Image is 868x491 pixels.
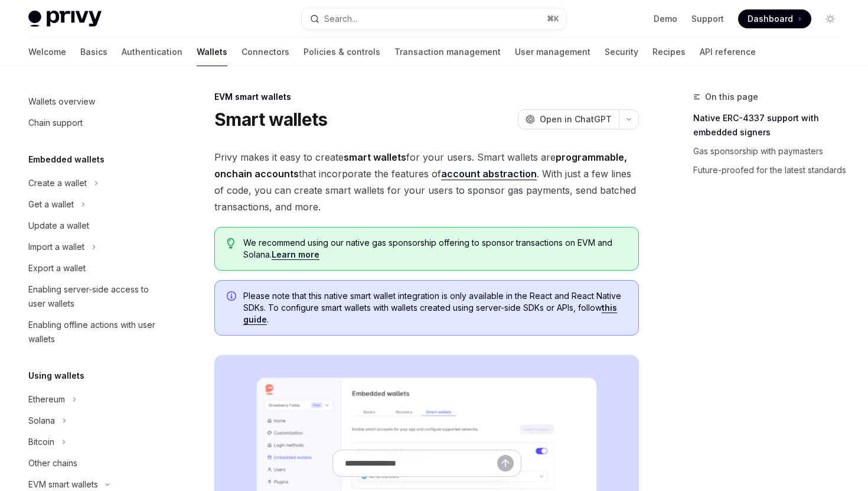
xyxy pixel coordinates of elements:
[28,176,87,190] div: Create a wallet
[28,261,86,275] div: Export a wallet
[700,38,756,66] a: API reference
[19,194,170,215] button: Get a wallet
[28,152,105,167] h5: Embedded wallets
[28,435,54,449] div: Bitcoin
[19,314,170,350] a: Enabling offline actions with user wallets
[28,392,65,407] div: Ethereum
[19,91,170,112] a: Wallets overview
[80,38,107,66] a: Basics
[243,290,626,326] span: Please note that this native smart wallet integration is only available in the React and React Na...
[197,38,227,66] a: Wallets
[243,237,626,261] span: We recommend using our native gas sponsorship offering to sponsor transactions on EVM and Solana.
[705,90,758,104] span: On this page
[28,95,95,109] div: Wallets overview
[28,197,74,212] div: Get a wallet
[19,173,170,194] button: Create a wallet
[19,431,170,453] button: Bitcoin
[19,453,170,474] a: Other chains
[324,12,357,26] div: Search...
[19,279,170,314] a: Enabling server-side access to user wallets
[515,38,590,66] a: User management
[547,14,559,24] span: ⌘ K
[605,38,638,66] a: Security
[19,410,170,431] button: Solana
[19,236,170,258] button: Import a wallet
[272,249,319,260] a: Learn more
[28,318,163,346] div: Enabling offline actions with user wallets
[441,168,537,180] a: account abstraction
[28,282,163,311] div: Enabling server-side access to user wallets
[214,109,327,130] h1: Smart wallets
[28,456,77,470] div: Other chains
[227,238,235,249] svg: Tip
[748,13,793,25] span: Dashboard
[19,215,170,236] a: Update a wallet
[28,414,55,428] div: Solana
[344,151,406,163] strong: smart wallets
[540,113,612,125] span: Open in ChatGPT
[28,369,84,383] h5: Using wallets
[242,38,289,66] a: Connectors
[302,8,566,30] button: Search...⌘K
[345,450,497,476] input: Ask a question...
[28,219,89,233] div: Update a wallet
[19,112,170,134] a: Chain support
[693,109,849,142] a: Native ERC-4337 support with embedded signers
[738,9,811,28] a: Dashboard
[28,116,83,130] div: Chain support
[497,455,514,472] button: Send message
[214,149,639,215] span: Privy makes it easy to create for your users. Smart wallets are that incorporate the features of ...
[518,109,619,129] button: Open in ChatGPT
[652,38,686,66] a: Recipes
[394,38,501,66] a: Transaction management
[28,240,84,254] div: Import a wallet
[821,9,840,28] button: Toggle dark mode
[304,38,380,66] a: Policies & controls
[28,38,66,66] a: Welcome
[28,11,102,27] img: light logo
[654,13,677,25] a: Demo
[691,13,724,25] a: Support
[227,291,239,303] svg: Info
[693,161,849,180] a: Future-proofed for the latest standards
[122,38,182,66] a: Authentication
[19,258,170,279] a: Export a wallet
[214,91,639,103] div: EVM smart wallets
[693,142,849,161] a: Gas sponsorship with paymasters
[19,389,170,410] button: Ethereum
